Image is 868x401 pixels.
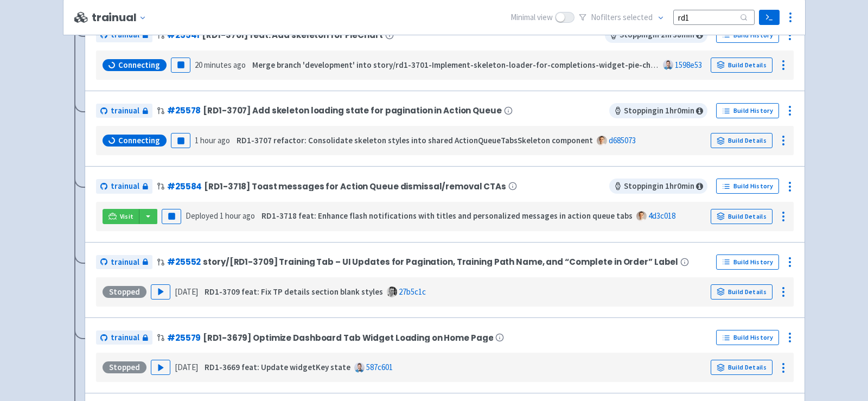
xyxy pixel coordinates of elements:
[171,58,190,73] button: Pause
[675,60,702,70] a: 1598e53
[205,362,350,372] strong: RD1-3669 feat: Update widgetKey state
[252,60,662,70] strong: Merge branch 'development' into story/rd1-3701-Implement-skeleton-loader-for-completions-widget-p...
[711,209,773,224] a: Build Details
[716,103,779,118] a: Build History
[167,105,201,116] a: #25578
[111,105,139,117] span: trainual
[203,257,678,266] span: story/[RD1-3709] Training Tab – UI Updates for Pagination, Training Path Name, and “Complete in O...
[195,60,246,70] time: 20 minutes ago
[203,333,493,342] span: [RD1-3679] Optimize Dashboard Tab Widget Loading on Home Page
[591,11,653,24] span: No filter s
[175,287,198,297] time: [DATE]
[711,133,773,148] a: Build Details
[205,287,383,297] strong: RD1-3709 feat: Fix TP details section blank styles
[96,330,152,345] a: trainual
[648,211,675,221] a: 4d3c018
[366,362,393,372] a: 587c601
[237,135,593,145] strong: RD1-3707 refactor: Consolidate skeleton styles into shared ActionQueueTabsSkeleton component
[167,332,201,343] a: #25579
[171,133,190,148] button: Pause
[195,135,230,145] time: 1 hour ago
[162,209,181,224] button: Pause
[103,286,146,298] div: Stopped
[609,103,707,118] span: Stopping in 1 hr 0 min
[92,11,151,24] button: trainual
[111,180,139,193] span: trainual
[609,135,636,145] a: d685073
[118,135,160,146] span: Connecting
[118,60,160,71] span: Connecting
[151,284,170,300] button: Play
[111,256,139,269] span: trainual
[220,211,255,221] time: 1 hour ago
[96,255,152,270] a: trainual
[204,182,506,191] span: [RD1-3718] Toast messages for Action Queue dismissal/removal CTAs
[96,104,152,118] a: trainual
[673,10,755,24] input: Search...
[716,254,779,270] a: Build History
[623,12,653,22] span: selected
[96,179,152,194] a: trainual
[711,58,773,73] a: Build Details
[203,106,501,115] span: [RD1-3707] Add skeleton loading state for pagination in Action Queue
[175,362,198,372] time: [DATE]
[759,10,779,25] a: Terminal
[111,332,139,344] span: trainual
[711,360,773,375] a: Build Details
[716,179,779,194] a: Build History
[261,211,633,221] strong: RD1-3718 feat: Enhance flash notifications with titles and personalized messages in action queue ...
[711,284,773,300] a: Build Details
[103,361,146,373] div: Stopped
[120,212,134,221] span: Visit
[151,360,170,375] button: Play
[167,256,201,268] a: #25552
[167,181,202,192] a: #25584
[186,211,255,221] span: Deployed
[103,209,139,224] a: Visit
[399,287,426,297] a: 27b5c1c
[716,330,779,345] a: Build History
[510,11,553,24] span: Minimal view
[609,179,707,194] span: Stopping in 1 hr 0 min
